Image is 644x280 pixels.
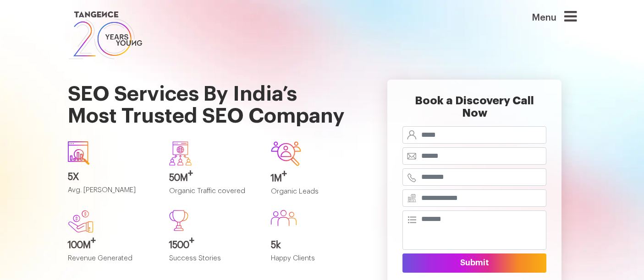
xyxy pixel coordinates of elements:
sup: + [188,169,193,178]
img: Group%20586.svg [271,210,297,226]
img: logo SVG [68,9,143,61]
h3: 50M [169,173,257,183]
p: Avg. [PERSON_NAME] [68,187,156,202]
p: Organic Traffic covered [169,188,257,203]
sup: + [91,236,96,245]
h3: 5k [271,240,359,250]
img: new.svg [68,210,94,233]
h3: 1M [271,173,359,183]
img: icon1.svg [68,141,90,165]
h3: 1500 [169,240,257,250]
p: Success Stories [169,255,257,270]
h3: 5X [68,172,156,182]
p: Organic Leads [271,188,359,203]
sup: + [282,169,287,178]
p: Revenue Generated [68,255,156,270]
h2: Book a Discovery Call Now [402,95,546,126]
button: Submit [402,253,546,273]
img: Path%20473.svg [169,210,188,231]
h1: SEO Services By India’s Most Trusted SEO Company [68,61,359,134]
p: Happy Clients [271,255,359,270]
h3: 100M [68,240,156,250]
sup: + [189,236,194,245]
img: Group-640.svg [169,141,192,165]
img: Group-642.svg [271,141,301,166]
